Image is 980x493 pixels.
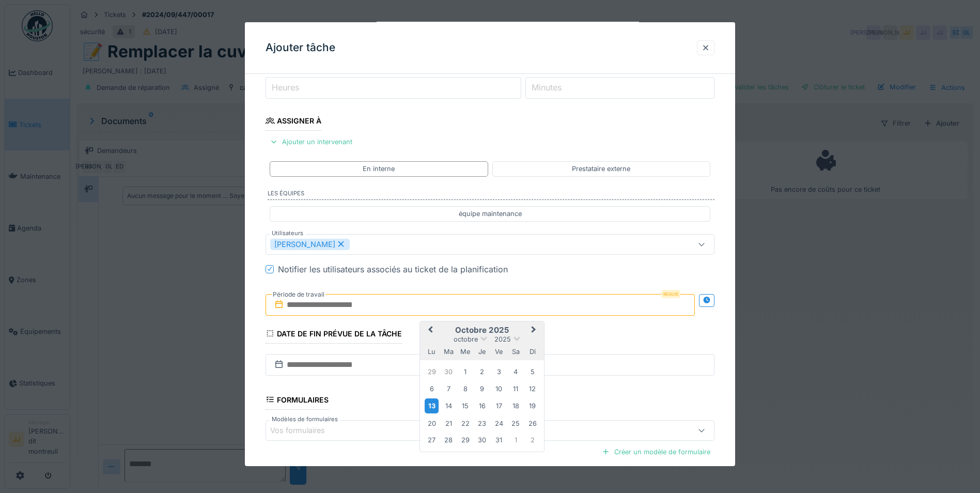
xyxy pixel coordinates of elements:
span: 2025 [494,335,511,343]
div: Choose jeudi 9 octobre 2025 [475,382,489,396]
div: Choose lundi 27 octobre 2025 [425,433,439,447]
div: Choose jeudi 23 octobre 2025 [475,417,489,430]
div: Assigner à [266,113,321,131]
label: Modèles de formulaires [270,415,340,424]
div: Choose jeudi 30 octobre 2025 [475,433,489,447]
div: Choose lundi 20 octobre 2025 [425,417,439,430]
div: Choose samedi 18 octobre 2025 [509,399,523,413]
div: Month octobre, 2025 [424,363,541,448]
div: Choose samedi 11 octobre 2025 [509,382,523,396]
div: Formulaires [266,392,329,410]
div: Choose mardi 28 octobre 2025 [442,433,456,447]
div: Choose vendredi 17 octobre 2025 [492,399,506,413]
label: Heures [270,81,301,94]
label: Les équipes [268,189,714,201]
div: vendredi [492,345,506,359]
button: Next Month [526,322,543,338]
div: Choose vendredi 3 octobre 2025 [492,365,506,379]
div: Choose mardi 21 octobre 2025 [442,417,456,430]
div: Choose samedi 1 novembre 2025 [509,433,523,447]
div: Choose dimanche 5 octobre 2025 [525,365,539,379]
div: Choose lundi 29 septembre 2025 [425,365,439,379]
div: mardi [442,345,456,359]
div: Vos formulaires [270,425,339,436]
div: Notifier les utilisateurs associés au ticket de la planification [278,263,508,275]
div: dimanche [525,345,539,359]
div: Choose mardi 30 septembre 2025 [442,365,456,379]
div: équipe maintenance [459,209,522,219]
div: lundi [425,345,439,359]
div: Choose vendredi 31 octobre 2025 [492,433,506,447]
div: Date de fin prévue de la tâche [266,326,402,343]
h3: Ajouter tâche [266,41,335,54]
div: jeudi [475,345,489,359]
div: [PERSON_NAME] [270,238,350,250]
div: Choose lundi 13 octobre 2025 [425,398,439,413]
label: Période de travail [272,288,325,300]
div: Choose mercredi 29 octobre 2025 [458,433,472,447]
div: Choose mercredi 15 octobre 2025 [458,399,472,413]
div: Choose dimanche 26 octobre 2025 [525,417,539,430]
div: En interne [363,164,395,174]
div: Choose vendredi 10 octobre 2025 [492,382,506,396]
div: Choose mercredi 8 octobre 2025 [458,382,472,396]
div: Choose mardi 7 octobre 2025 [442,382,456,396]
div: Prestataire externe [572,164,630,174]
div: Données de facturation [266,463,378,481]
div: Créer un modèle de formulaire [598,445,714,459]
div: Choose samedi 25 octobre 2025 [509,417,523,430]
div: Choose mercredi 1 octobre 2025 [458,365,472,379]
div: Choose dimanche 2 novembre 2025 [525,433,539,447]
div: mercredi [458,345,472,359]
div: Choose dimanche 12 octobre 2025 [525,382,539,396]
div: Choose vendredi 24 octobre 2025 [492,417,506,430]
div: Choose dimanche 19 octobre 2025 [525,399,539,413]
div: Choose jeudi 2 octobre 2025 [475,365,489,379]
h2: octobre 2025 [420,325,544,334]
div: Choose jeudi 16 octobre 2025 [475,399,489,413]
label: Utilisateurs [270,228,305,237]
button: Previous Month [421,322,438,338]
div: Choose lundi 6 octobre 2025 [425,382,439,396]
div: Choose mercredi 22 octobre 2025 [458,417,472,430]
div: samedi [509,345,523,359]
div: Choose samedi 4 octobre 2025 [509,365,523,379]
div: Choose mardi 14 octobre 2025 [442,399,456,413]
div: Requis [661,289,680,298]
label: Minutes [530,81,564,94]
div: Ajouter un intervenant [266,135,356,149]
span: octobre [454,335,478,343]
